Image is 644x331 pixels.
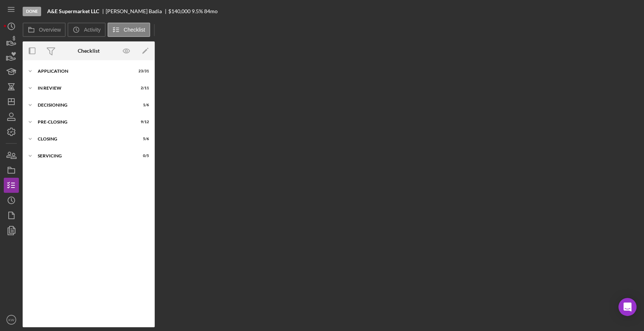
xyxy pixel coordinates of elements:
[135,154,149,158] div: 0 / 5
[192,8,203,14] div: 9.5 %
[84,27,100,33] label: Activity
[106,8,168,14] div: [PERSON_NAME] Badia
[47,8,99,14] b: A&E Supermarket LLC
[135,86,149,90] div: 2 / 11
[38,103,130,107] div: Decisioning
[39,27,61,33] label: Overview
[4,312,19,327] button: KW
[23,7,41,16] div: Done
[38,69,130,73] div: Application
[135,103,149,107] div: 1 / 6
[38,154,130,158] div: Servicing
[108,23,150,37] button: Checklist
[135,69,149,73] div: 23 / 31
[78,48,100,54] div: Checklist
[135,137,149,141] div: 5 / 6
[68,23,105,37] button: Activity
[204,8,218,14] div: 84 mo
[135,120,149,124] div: 9 / 12
[618,298,636,316] div: Open Intercom Messenger
[38,137,130,141] div: Closing
[38,86,130,90] div: In Review
[168,8,191,14] div: $140,000
[8,318,14,322] text: KW
[23,23,66,37] button: Overview
[38,120,130,124] div: Pre-Closing
[124,27,145,33] label: Checklist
